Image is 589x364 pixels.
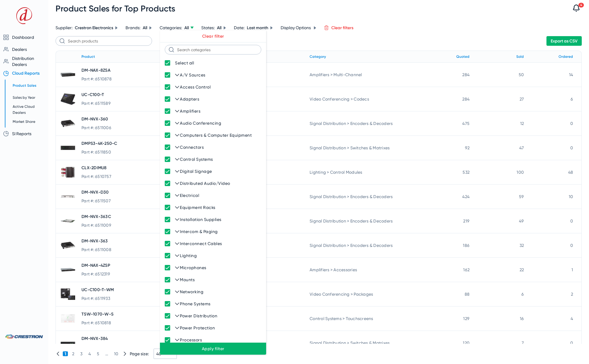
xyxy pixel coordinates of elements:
a: Clear filter [202,34,224,39]
span: Power Protection [180,324,215,331]
span: Microphones [180,264,206,271]
span: Lighting [180,252,197,259]
span: Processors [180,336,202,344]
span: Phone Systems [180,300,211,307]
span: A/V Sources [180,71,205,79]
span: Interconnect Cables [180,240,222,247]
span: Amplifiers [180,107,200,115]
span: Digital Signage [180,168,212,175]
span: Apply filter [202,346,224,351]
span: Electrical [180,192,199,199]
span: Equipment Racks [180,204,215,211]
span: Distributed Audio/Video [180,180,230,187]
span: Installation Supplies [180,216,221,223]
span: Access Control [180,83,211,91]
span: Connectors [180,144,204,151]
input: Search categories [165,45,261,54]
span: Computers & Computer Equipment [180,132,252,139]
span: Adapters [180,95,199,103]
span: Audio Conferencing [180,120,221,127]
span: Intercom & Paging [180,228,218,235]
span: Select all [175,61,194,65]
span: Power Distribution [180,312,217,319]
span: Control Systems [180,156,213,163]
span: Networking [180,288,203,295]
span: Mounts [180,276,195,283]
